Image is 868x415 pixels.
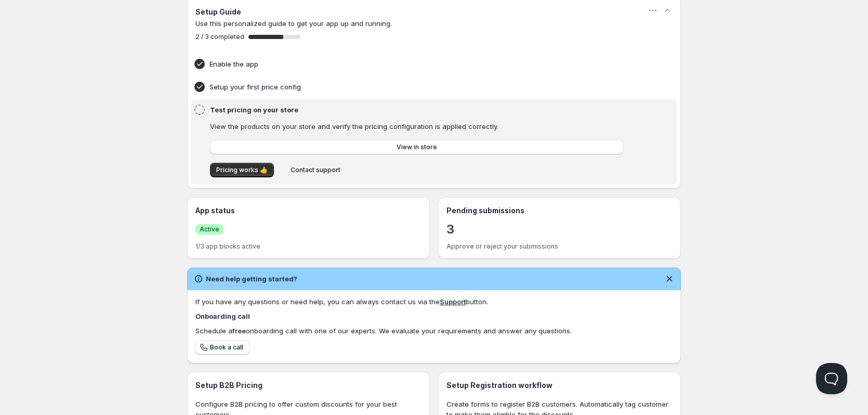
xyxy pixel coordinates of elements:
h4: Onboarding call [195,311,673,321]
p: View the products on your store and verify the pricing configuration is applied correctly. [210,121,623,132]
a: Book a call [195,340,249,355]
div: Schedule a onboarding call with one of our experts. We evaluate your requirements and answer any ... [195,326,673,336]
a: View in store [210,140,623,154]
a: Support [440,297,466,306]
a: SuccessActive [195,224,223,235]
p: Use this personalized guide to get your app up and running. [195,18,673,29]
span: Contact support [291,166,340,174]
span: Active [200,225,219,234]
span: 2 / 3 completed [195,33,244,41]
button: Contact support [284,163,347,177]
p: 1/3 app blocks active [195,242,422,251]
iframe: Help Scout Beacon - Open [816,363,847,394]
span: Pricing works 👍 [216,166,268,174]
h2: Need help getting started? [206,274,297,284]
h3: Pending submissions [446,205,673,216]
div: If you have any questions or need help, you can always contact us via the button. [195,296,673,307]
h4: Enable the app [209,59,626,69]
h4: Test pricing on your store [210,105,626,115]
h3: Setup Registration workflow [446,380,673,391]
h3: Setup Guide [195,7,241,17]
h4: Setup your first price config [209,82,626,92]
span: View in store [397,143,437,151]
p: Approve or reject your submissions [446,242,673,251]
button: Dismiss notification [662,271,677,286]
h3: Setup B2B Pricing [195,380,422,391]
a: 3 [446,221,454,238]
b: free [232,327,246,335]
h3: App status [195,205,422,216]
button: Pricing works 👍 [210,163,274,177]
span: Book a call [210,343,243,352]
